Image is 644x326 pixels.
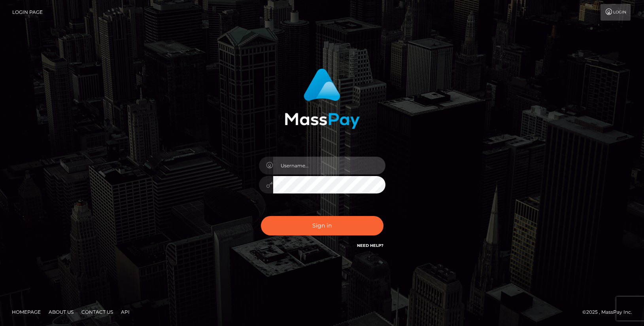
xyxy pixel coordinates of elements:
img: MassPay Login [285,68,360,129]
input: Username... [273,157,385,174]
a: Homepage [9,306,44,318]
button: Sign in [261,216,383,235]
a: Login Page [12,4,43,21]
a: Need Help? [357,243,383,248]
div: © 2025 , MassPay Inc. [582,308,638,317]
a: Login [601,4,631,21]
a: API [118,306,133,318]
a: Contact Us [78,306,116,318]
a: About Us [45,306,77,318]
